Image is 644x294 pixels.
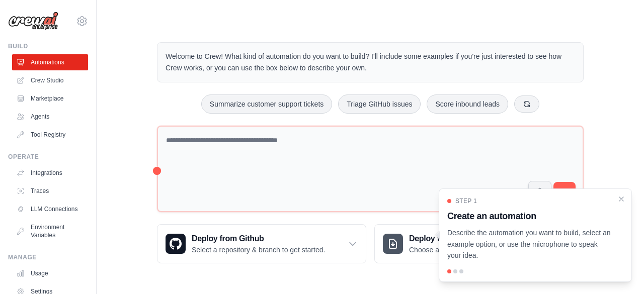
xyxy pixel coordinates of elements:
a: Automations [12,54,88,70]
p: Describe the automation you want to build, select an example option, or use the microphone to spe... [447,227,611,261]
a: LLM Connections [12,201,88,217]
button: Summarize customer support tickets [201,94,332,114]
a: Integrations [12,165,88,181]
a: Traces [12,183,88,199]
button: Triage GitHub issues [338,94,421,114]
a: Environment Variables [12,219,88,243]
p: Welcome to Crew! What kind of automation do you want to build? I'll include some examples if you'... [166,51,575,74]
span: Step 1 [455,197,477,205]
button: Close walkthrough [617,195,625,203]
div: Operate [8,153,88,161]
a: Tool Registry [12,127,88,143]
p: Choose a zip file to upload. [409,245,494,255]
a: Marketplace [12,90,88,107]
button: Score inbound leads [427,94,508,114]
h3: Create an automation [447,209,611,223]
div: Manage [8,253,88,261]
h3: Deploy from zip file [409,233,494,245]
img: Logo [8,12,58,31]
a: Agents [12,109,88,125]
h3: Deploy from Github [192,233,325,245]
div: Build [8,42,88,50]
p: Select a repository & branch to get started. [192,245,325,255]
a: Crew Studio [12,72,88,88]
a: Usage [12,265,88,281]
